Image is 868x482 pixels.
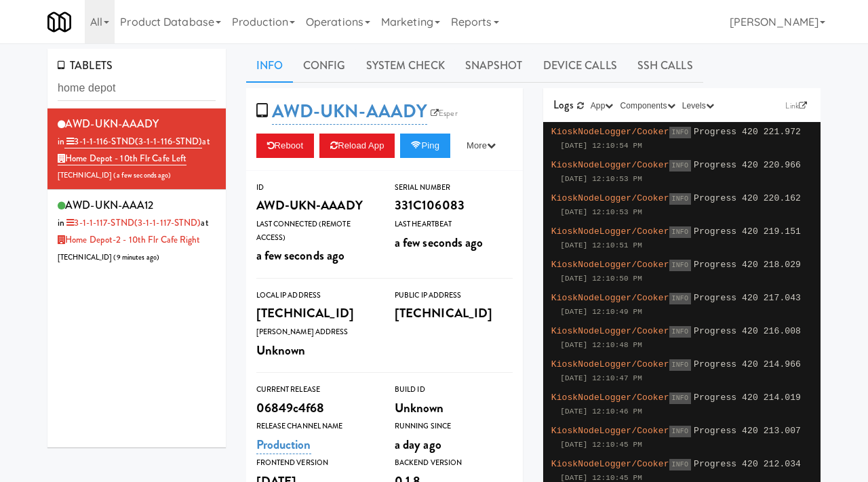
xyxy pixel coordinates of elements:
[669,226,691,238] span: INFO
[551,426,669,436] span: KioskNodeLogger/Cooker
[395,218,513,231] div: Last Heartbeat
[256,339,374,362] div: Unknown
[551,293,669,303] span: KioskNodeLogger/Cooker
[669,359,691,371] span: INFO
[65,116,159,132] span: AWD-UKN-AAADY
[395,194,513,217] div: 331C106083
[669,293,691,304] span: INFO
[551,459,669,469] span: KioskNodeLogger/Cooker
[58,135,202,148] span: in
[395,435,441,454] span: a day ago
[694,359,801,369] span: Progress 420 214.966
[669,326,691,338] span: INFO
[617,99,679,113] button: Components
[58,216,201,229] span: in
[47,190,226,270] li: AWD-UKN-AAA12in 3-1-1-117-STND(3-1-1-117-STND)at Home Depot-2 - 10th Flr Cafe Right[TECHNICAL_ID]...
[560,275,642,283] span: [DATE] 12:10:50 PM
[293,49,356,83] a: Config
[256,397,374,420] div: 06849c4f68
[533,49,627,83] a: Device Calls
[58,58,113,73] span: TABLETS
[694,193,801,203] span: Progress 420 220.162
[256,194,374,217] div: AWD-UKN-AAADY
[694,293,801,303] span: Progress 420 217.043
[669,393,691,404] span: INFO
[395,383,513,397] div: Build Id
[694,260,801,270] span: Progress 420 218.029
[669,127,691,138] span: INFO
[560,341,642,349] span: [DATE] 12:10:48 PM
[551,359,669,369] span: KioskNodeLogger/Cooker
[256,435,311,454] a: Production
[587,99,617,113] button: App
[319,134,395,158] button: Reload App
[694,226,801,237] span: Progress 420 219.151
[395,420,513,433] div: Running Since
[694,426,801,436] span: Progress 420 213.007
[694,160,801,170] span: Progress 420 220.966
[553,97,573,113] span: Logs
[256,420,374,433] div: Release Channel Name
[272,98,427,125] a: AWD-UKN-AAADY
[64,135,202,148] a: 3-1-1-116-STND(3-1-1-116-STND)
[395,302,513,325] div: [TECHNICAL_ID]
[395,397,513,420] div: Unknown
[58,170,171,180] span: [TECHNICAL_ID] ( )
[356,49,455,83] a: System Check
[256,218,374,244] div: Last Connected (Remote Access)
[117,170,169,180] span: a few seconds ago
[694,459,801,469] span: Progress 420 212.034
[560,208,642,216] span: [DATE] 12:10:53 PM
[256,134,315,158] button: Reboot
[560,474,642,482] span: [DATE] 12:10:45 PM
[560,175,642,183] span: [DATE] 12:10:53 PM
[58,76,216,101] input: Search tablets
[669,459,691,470] span: INFO
[560,142,642,150] span: [DATE] 12:10:54 PM
[246,49,293,83] a: Info
[58,233,201,246] a: Home Depot-2 - 10th Flr Cafe Right
[395,181,513,195] div: Serial Number
[256,289,374,302] div: Local IP Address
[669,193,691,205] span: INFO
[669,260,691,271] span: INFO
[627,49,703,83] a: SSH Calls
[551,127,669,137] span: KioskNodeLogger/Cooker
[560,374,642,382] span: [DATE] 12:10:47 PM
[58,216,209,246] span: at
[694,393,801,403] span: Progress 420 214.019
[669,160,691,172] span: INFO
[395,289,513,302] div: Public IP Address
[395,233,484,252] span: a few seconds ago
[560,308,642,316] span: [DATE] 12:10:49 PM
[256,181,374,195] div: ID
[58,152,186,165] a: Home Depot - 10th Flr Cafe Left
[551,193,669,203] span: KioskNodeLogger/Cooker
[455,49,533,83] a: Snapshot
[400,134,450,158] button: Ping
[395,456,513,470] div: Backend Version
[47,10,71,34] img: Micromart
[58,135,210,165] span: at
[256,246,345,264] span: a few seconds ago
[256,325,374,339] div: [PERSON_NAME] Address
[256,383,374,397] div: Current Release
[782,99,810,113] a: Link
[669,426,691,437] span: INFO
[256,456,374,470] div: Frontend Version
[679,99,717,113] button: Levels
[551,160,669,170] span: KioskNodeLogger/Cooker
[456,134,507,158] button: More
[551,393,669,403] span: KioskNodeLogger/Cooker
[135,135,203,148] span: (3-1-1-116-STND)
[256,302,374,325] div: [TECHNICAL_ID]
[58,252,159,262] span: [TECHNICAL_ID] ( )
[560,407,642,416] span: [DATE] 12:10:46 PM
[551,326,669,336] span: KioskNodeLogger/Cooker
[134,216,201,229] span: (3-1-1-117-STND)
[47,108,226,190] li: AWD-UKN-AAADYin 3-1-1-116-STND(3-1-1-116-STND)at Home Depot - 10th Flr Cafe Left[TECHNICAL_ID] (a...
[551,260,669,270] span: KioskNodeLogger/Cooker
[560,441,642,449] span: [DATE] 12:10:45 PM
[560,241,642,249] span: [DATE] 12:10:51 PM
[65,197,153,213] span: AWD-UKN-AAA12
